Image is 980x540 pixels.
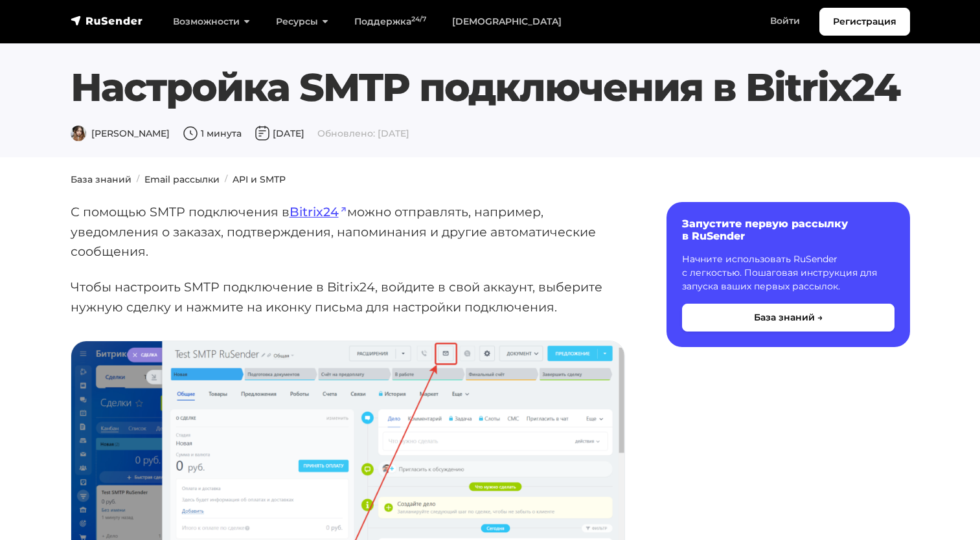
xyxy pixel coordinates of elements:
[263,8,341,35] a: Ресурсы
[160,8,263,35] a: Возможности
[682,304,895,332] button: База знаний →
[71,202,625,262] p: С помощью SMTP подключения в можно отправлять, например, уведомления о заказах, подтверждения, на...
[819,8,910,36] a: Регистрация
[439,8,575,35] a: [DEMOGRAPHIC_DATA]
[757,8,813,34] a: Войти
[255,126,270,141] img: Дата публикации
[183,126,198,141] img: Время чтения
[233,174,286,185] a: API и SMTP
[183,128,242,139] span: 1 минута
[411,15,426,23] sup: 24/7
[71,174,131,185] a: База знаний
[290,204,347,219] a: Bitrix24
[71,277,625,317] p: Чтобы настроить SMTP подключение в Bitrix24, войдите в свой аккаунт, выберите нужную сделку и наж...
[63,173,918,186] nav: breadcrumb
[317,128,409,139] span: Обновлено: [DATE]
[255,128,304,139] span: [DATE]
[71,128,170,139] span: [PERSON_NAME]
[667,202,910,347] a: Запустите первую рассылку в RuSender Начните использовать RuSender с легкостью. Пошаговая инструк...
[341,8,439,35] a: Поддержка24/7
[71,14,143,27] img: RuSender
[682,253,895,293] p: Начните использовать RuSender с легкостью. Пошаговая инструкция для запуска ваших первых рассылок.
[682,218,895,242] h6: Запустите первую рассылку в RuSender
[71,64,910,111] h1: Настройка SMTP подключения в Bitrix24
[144,174,220,185] a: Email рассылки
